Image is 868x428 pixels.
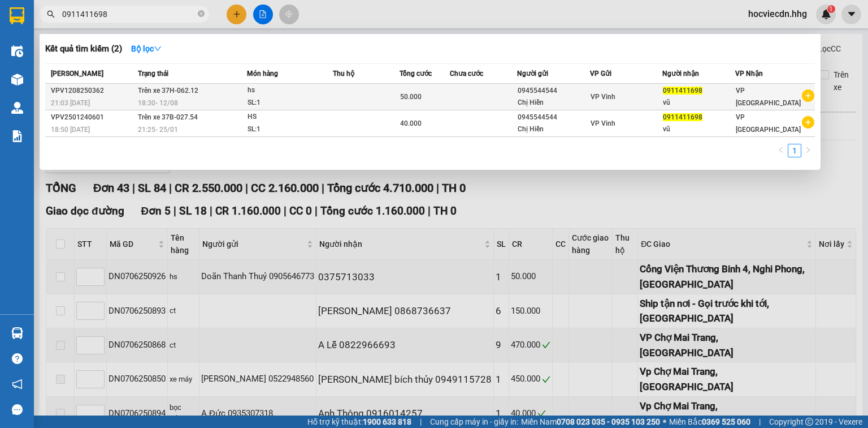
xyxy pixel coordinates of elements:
[788,144,801,157] a: 1
[400,119,422,127] span: 40.000
[518,97,589,109] div: Chị Hiền
[802,116,814,129] span: plus-circle
[11,102,23,114] img: warehouse-icon
[778,147,784,153] span: left
[400,70,432,78] span: Tổng cước
[801,144,815,157] button: right
[735,70,763,78] span: VP Nhận
[517,70,548,78] span: Người gửi
[51,112,134,123] div: VPV2501240601
[11,130,23,142] img: solution-icon
[663,87,702,95] span: 0911411698
[12,404,23,415] span: message
[736,113,801,134] span: VP [GEOGRAPHIC_DATA]
[591,93,615,101] span: VP Vinh
[51,126,90,134] span: 18:50 [DATE]
[663,97,735,109] div: vũ
[248,84,332,97] div: hs
[198,9,205,20] span: close-circle
[131,44,162,53] strong: Bộ lọc
[10,7,24,24] img: logo-vxr
[248,111,332,123] div: HS
[450,70,483,78] span: Chưa cước
[11,74,23,85] img: warehouse-icon
[45,43,122,55] h3: Kết quả tìm kiếm ( 2 )
[248,123,332,136] div: SL: 1
[47,10,55,18] span: search
[518,123,589,135] div: Chị Hiền
[400,93,422,101] span: 50.000
[591,119,615,127] span: VP Vinh
[138,126,178,134] span: 21:25 - 25/01
[788,144,801,157] li: 1
[663,123,735,135] div: vũ
[154,45,162,53] span: down
[590,70,611,78] span: VP Gửi
[802,89,814,102] span: plus-circle
[51,85,134,97] div: VPV1208250362
[12,379,23,390] span: notification
[138,87,198,95] span: Trên xe 37H-062.12
[774,144,788,157] li: Previous Page
[248,97,332,109] div: SL: 1
[736,87,801,107] span: VP [GEOGRAPHIC_DATA]
[518,112,589,123] div: 0945544544
[801,144,815,157] li: Next Page
[138,70,168,78] span: Trạng thái
[11,327,23,339] img: warehouse-icon
[662,70,699,78] span: Người nhận
[122,40,171,58] button: Bộ lọcdown
[138,113,198,121] span: Trên xe 37B-027.54
[51,99,90,107] span: 21:03 [DATE]
[51,70,103,78] span: [PERSON_NAME]
[12,353,23,364] span: question-circle
[333,70,354,78] span: Thu hộ
[138,99,178,107] span: 18:30 - 12/08
[518,85,589,97] div: 0945544544
[247,70,278,78] span: Món hàng
[774,144,788,157] button: left
[11,45,23,57] img: warehouse-icon
[805,147,811,153] span: right
[62,8,196,20] input: Tìm tên, số ĐT hoặc mã đơn
[663,113,702,121] span: 0911411698
[198,10,205,17] span: close-circle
